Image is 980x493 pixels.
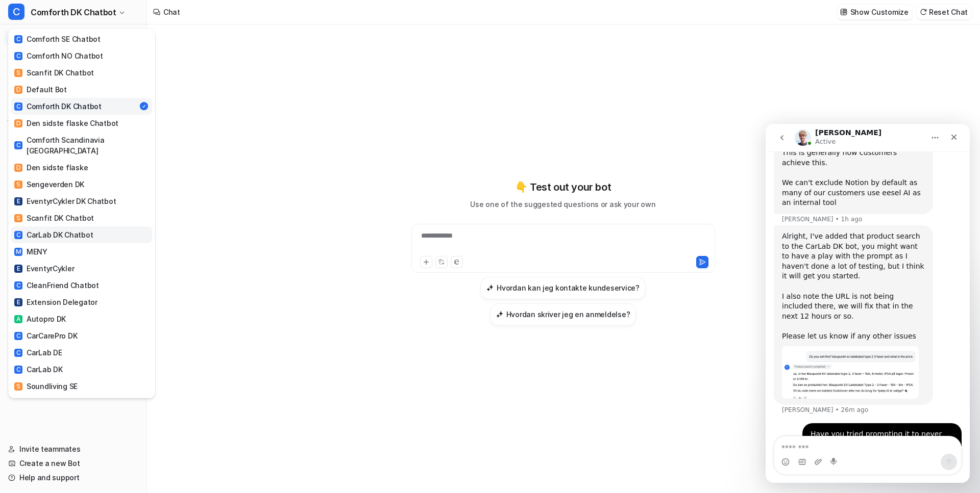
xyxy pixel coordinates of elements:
[14,135,149,156] div: Comforth Scandinavia [GEOGRAPHIC_DATA]
[32,334,40,342] button: Gif picker
[16,283,103,289] div: [PERSON_NAME] • 26m ago
[14,180,22,189] span: S
[14,162,88,173] div: Den sidste flaske
[14,119,22,127] span: D
[48,334,57,342] button: Upload attachment
[9,313,195,330] textarea: Message…
[14,196,116,206] div: EventyrCykler DK Chatbot
[14,349,22,357] span: C
[8,4,24,20] span: C
[14,102,22,111] span: C
[14,52,22,60] span: C
[14,50,103,61] div: Comforth NO Chatbot
[14,229,93,240] div: CarLab DK Chatbot
[14,382,22,391] span: S
[14,265,22,273] span: E
[14,164,22,172] span: D
[16,108,159,218] div: Alright, I've added that product search to the CarLab DK bot, you might want to have a play with ...
[14,263,74,274] div: EventyrCykler
[14,231,22,239] span: C
[14,281,22,290] span: C
[14,298,22,306] span: E
[14,364,62,375] div: CarLab DK
[14,381,78,392] div: Soundliving SE
[14,248,22,256] span: M
[14,69,22,77] span: S
[14,67,94,78] div: Scanfit DK Chatbot
[14,366,22,374] span: C
[14,314,66,324] div: Autopro DK
[14,297,97,307] div: Extension Delegator
[14,347,62,358] div: CarLab DE
[16,4,159,84] div: Have you tried prompting it to never include links to Notion in its responses? This is generally ...
[14,84,67,95] div: Default Bot
[14,141,22,149] span: C
[8,101,196,299] div: Patrick says…
[45,305,188,345] div: Have you tried prompting it to never include links to Notion in its responses? This is generally ...
[14,101,102,112] div: Comforth DK Chatbot
[14,332,22,340] span: C
[14,214,22,222] span: S
[65,334,73,342] button: Start recording
[14,86,22,94] span: D
[31,5,116,19] span: Comforth DK Chatbot
[14,34,101,44] div: Comforth SE Chatbot
[14,213,94,223] div: Scanfit DK Chatbot
[175,330,191,346] button: Send a message…
[766,124,970,483] iframe: Intercom live chat
[14,197,22,205] span: E
[8,101,167,281] div: Alright, I've added that product search to the CarLab DK bot, you might want to have a play with ...
[14,118,118,128] div: Den sidste flaske Chatbot
[16,92,96,98] div: [PERSON_NAME] • 1h ago
[14,315,22,323] span: A
[16,334,24,342] button: Emoji picker
[14,246,47,257] div: MENY
[14,398,61,408] div: CarLab SE
[8,29,155,398] div: CComforth DK Chatbot
[14,35,22,43] span: C
[14,179,84,190] div: Sengeverden DK
[14,330,77,341] div: CarCarePro DK
[14,280,99,291] div: CleanFriend Chatbot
